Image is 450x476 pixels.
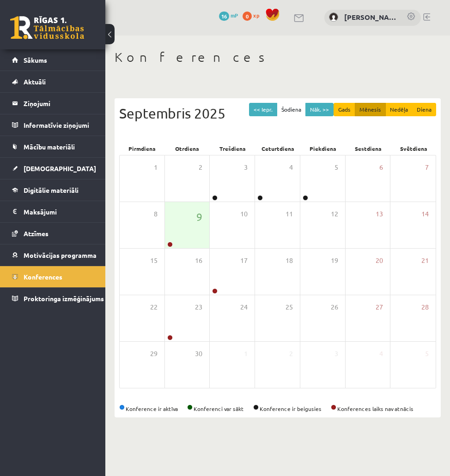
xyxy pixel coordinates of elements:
[421,256,429,266] span: 21
[195,349,202,359] span: 30
[412,103,436,116] button: Diena
[329,12,338,22] img: Matīss Magone
[355,103,386,116] button: Mēnesis
[119,405,436,413] div: Konference ir aktīva Konferenci var sākt Konference ir beigusies Konferences laiks nav atnācis
[12,266,94,287] a: Konferences
[249,103,277,116] button: << Iepr.
[425,349,429,359] span: 5
[231,12,238,19] span: mP
[376,209,383,219] span: 13
[346,142,391,155] div: Sestdiena
[286,209,293,219] span: 11
[24,229,49,238] span: Atzīmes
[300,142,346,155] div: Piekdiena
[305,103,334,116] button: Nāk. >>
[12,71,94,92] a: Aktuāli
[115,49,441,65] h1: Konferences
[12,136,94,157] a: Mācību materiāli
[154,162,158,173] span: 1
[379,349,383,359] span: 4
[277,103,306,116] button: Šodiena
[376,302,383,312] span: 27
[286,302,293,312] span: 25
[24,273,62,281] span: Konferences
[244,162,248,173] span: 3
[243,12,264,19] a: 0 xp
[331,256,338,266] span: 19
[12,49,94,71] a: Sākums
[219,12,229,21] span: 16
[150,256,158,266] span: 15
[164,142,210,155] div: Otrdiena
[334,349,338,359] span: 3
[331,209,338,219] span: 12
[425,162,429,173] span: 7
[12,93,94,114] a: Ziņojumi
[12,201,94,222] a: Maksājumi
[24,143,75,151] span: Mācību materiāli
[331,302,338,312] span: 26
[334,103,355,116] button: Gads
[289,349,293,359] span: 2
[385,103,413,116] button: Nedēļa
[240,256,248,266] span: 17
[240,302,248,312] span: 24
[195,256,202,266] span: 16
[12,179,94,201] a: Digitālie materiāli
[344,12,397,23] a: [PERSON_NAME]
[10,16,84,39] a: Rīgas 1. Tālmācības vidusskola
[24,294,104,303] span: Proktoringa izmēģinājums
[244,349,248,359] span: 1
[243,12,252,21] span: 0
[12,244,94,266] a: Motivācijas programma
[195,302,202,312] span: 23
[24,251,97,259] span: Motivācijas programma
[24,77,46,86] span: Aktuāli
[150,349,158,359] span: 29
[255,142,300,155] div: Ceturtdiena
[12,223,94,244] a: Atzīmes
[376,256,383,266] span: 20
[334,162,338,173] span: 5
[210,142,255,155] div: Trešdiena
[199,162,202,173] span: 2
[119,103,436,124] div: Septembris 2025
[379,162,383,173] span: 6
[154,209,158,219] span: 8
[150,302,158,312] span: 22
[289,162,293,173] span: 4
[24,56,47,64] span: Sākums
[24,201,94,222] legend: Maksājumi
[24,114,94,136] legend: Informatīvie ziņojumi
[196,209,202,225] span: 9
[421,302,429,312] span: 28
[421,209,429,219] span: 14
[24,164,96,173] span: [DEMOGRAPHIC_DATA]
[24,93,94,114] legend: Ziņojumi
[391,142,436,155] div: Svētdiena
[219,12,238,19] a: 16 mP
[240,209,248,219] span: 10
[286,256,293,266] span: 18
[253,12,259,19] span: xp
[12,288,94,309] a: Proktoringa izmēģinājums
[12,114,94,136] a: Informatīvie ziņojumi
[119,142,164,155] div: Pirmdiena
[12,158,94,179] a: [DEMOGRAPHIC_DATA]
[24,186,79,194] span: Digitālie materiāli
